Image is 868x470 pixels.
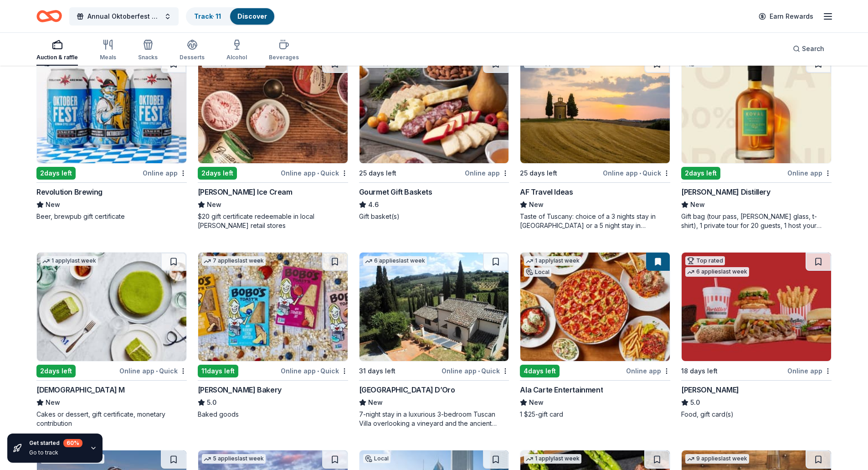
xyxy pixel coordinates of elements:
[753,8,819,25] a: Earn Rewards
[359,186,432,197] div: Gourmet Gift Baskets
[186,7,275,26] button: Track· 11Discover
[198,252,348,419] a: Image for Bobo's Bakery7 applieslast week11days leftOnline app•Quick[PERSON_NAME] Bakery5.0Baked ...
[478,367,480,375] span: •
[786,40,832,58] button: Search
[36,167,76,180] div: 2 days left
[207,199,221,210] span: New
[29,449,82,456] div: Go to track
[180,54,205,61] div: Desserts
[363,256,427,266] div: 6 applies last week
[87,11,160,22] span: Annual Oktoberfest Silent Auction
[36,5,62,27] a: Home
[226,36,247,66] button: Alcohol
[685,267,749,277] div: 6 applies last week
[681,212,832,230] div: Gift bag (tour pass, [PERSON_NAME] glass, t-shirt), 1 private tour for 20 guests, 1 host your cha...
[681,186,770,197] div: [PERSON_NAME] Distillery
[100,54,116,61] div: Meals
[207,397,216,408] span: 5.0
[281,167,348,179] div: Online app Quick
[36,384,125,395] div: [DEMOGRAPHIC_DATA] M
[46,397,60,408] span: New
[202,454,266,464] div: 5 applies last week
[317,170,319,177] span: •
[368,397,383,408] span: New
[36,212,187,221] div: Beer, brewpub gift certificate
[524,454,581,464] div: 1 apply last week
[520,55,670,163] img: Image for AF Travel Ideas
[198,365,238,377] div: 11 days left
[37,55,186,163] img: Image for Revolution Brewing
[685,256,725,265] div: Top rated
[198,384,282,395] div: [PERSON_NAME] Bakery
[520,365,560,377] div: 4 days left
[36,54,78,61] div: Auction & raffle
[359,212,509,221] div: Gift basket(s)
[36,54,187,221] a: Image for Revolution BrewingLocal2days leftOnline appRevolution BrewingNewBeer, brewpub gift cert...
[368,199,379,210] span: 4.6
[603,167,670,179] div: Online app Quick
[681,410,832,419] div: Food, gift card(s)
[198,212,348,230] div: $20 gift certificate redeemable in local [PERSON_NAME] retail stores
[682,253,831,361] img: Image for Portillo's
[29,439,82,447] div: Get started
[36,252,187,428] a: Image for Lady M1 applylast week2days leftOnline app•Quick[DEMOGRAPHIC_DATA] MNewCakes or dessert...
[520,410,670,419] div: 1 $25-gift card
[156,367,158,375] span: •
[36,36,78,66] button: Auction & raffle
[202,256,266,266] div: 7 applies last week
[682,55,831,163] img: Image for KOVAL Distillery
[359,366,395,377] div: 31 days left
[520,168,557,179] div: 25 days left
[360,55,509,163] img: Image for Gourmet Gift Baskets
[524,268,551,277] div: Local
[138,36,158,66] button: Snacks
[639,170,641,177] span: •
[281,365,348,377] div: Online app Quick
[359,252,509,428] a: Image for Villa Sogni D’Oro6 applieslast week31 days leftOnline app•Quick[GEOGRAPHIC_DATA] D’OroN...
[237,12,267,20] a: Discover
[360,253,509,361] img: Image for Villa Sogni D’Oro
[198,253,348,361] img: Image for Bobo's Bakery
[36,365,76,377] div: 2 days left
[198,410,348,419] div: Baked goods
[802,43,824,54] span: Search
[529,199,544,210] span: New
[269,36,299,66] button: Beverages
[36,410,187,428] div: Cakes or dessert, gift certificate, monetary contribution
[520,186,573,197] div: AF Travel Ideas
[198,186,293,197] div: [PERSON_NAME] Ice Cream
[529,397,544,408] span: New
[143,167,187,179] div: Online app
[626,365,670,377] div: Online app
[100,36,116,66] button: Meals
[198,54,348,230] a: Image for Graeter's Ice Cream5 applieslast week2days leftOnline app•Quick[PERSON_NAME] Ice CreamN...
[442,365,509,377] div: Online app Quick
[681,54,832,230] a: Image for KOVAL DistilleryLocal2days leftOnline app[PERSON_NAME] DistilleryNewGift bag (tour pass...
[69,7,179,26] button: Annual Oktoberfest Silent Auction
[198,167,237,180] div: 2 days left
[226,54,247,61] div: Alcohol
[359,410,509,428] div: 7-night stay in a luxurious 3-bedroom Tuscan Villa overlooking a vineyard and the ancient walled ...
[681,252,832,419] a: Image for Portillo'sTop rated6 applieslast week18 days leftOnline app[PERSON_NAME]5.0Food, gift c...
[520,54,670,230] a: Image for AF Travel Ideas13 applieslast week25 days leftOnline app•QuickAF Travel IdeasNewTaste o...
[690,397,700,408] span: 5.0
[359,54,509,221] a: Image for Gourmet Gift Baskets11 applieslast week25 days leftOnline appGourmet Gift Baskets4.6Gif...
[63,439,82,447] div: 60 %
[46,199,60,210] span: New
[363,454,390,463] div: Local
[681,167,720,180] div: 2 days left
[520,253,670,361] img: Image for Ala Carte Entertainment
[359,384,455,395] div: [GEOGRAPHIC_DATA] D’Oro
[520,212,670,230] div: Taste of Tuscany: choice of a 3 nights stay in [GEOGRAPHIC_DATA] or a 5 night stay in [GEOGRAPHIC...
[787,167,832,179] div: Online app
[520,384,603,395] div: Ala Carte Entertainment
[269,54,299,61] div: Beverages
[119,365,187,377] div: Online app Quick
[317,367,319,375] span: •
[465,167,509,179] div: Online app
[37,253,186,361] img: Image for Lady M
[681,384,739,395] div: [PERSON_NAME]
[524,256,581,266] div: 1 apply last week
[520,252,670,419] a: Image for Ala Carte Entertainment1 applylast weekLocal4days leftOnline appAla Carte Entertainment...
[194,12,221,20] a: Track· 11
